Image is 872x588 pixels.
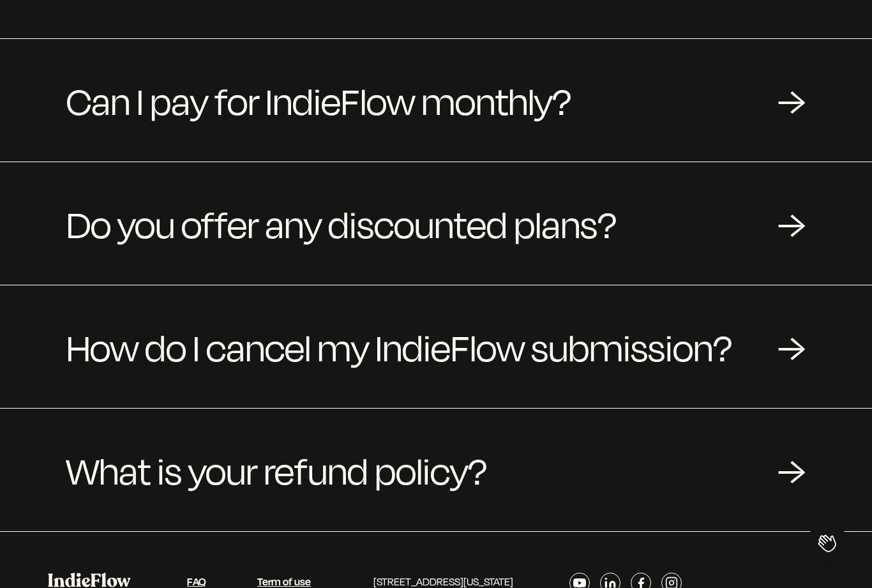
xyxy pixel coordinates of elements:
[808,524,846,562] iframe: Toggle Customer Support
[778,204,806,243] div: →
[778,328,806,366] div: →
[778,81,806,119] div: →
[778,451,806,489] div: →
[66,316,732,377] span: How do I cancel my IndieFlow submission?
[66,439,487,501] span: What is your refund policy?
[66,70,571,131] span: Can I pay for IndieFlow monthly?
[48,573,131,587] img: IndieFlow
[66,193,617,254] span: Do you offer any discounted plans?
